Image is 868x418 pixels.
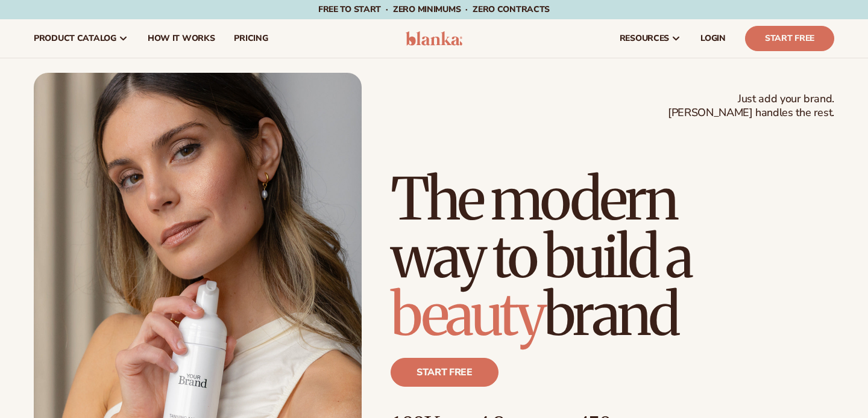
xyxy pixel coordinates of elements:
a: LOGIN [691,19,735,58]
span: pricing [234,34,268,43]
span: How It Works [148,34,215,43]
span: Free to start · ZERO minimums · ZERO contracts [318,4,550,15]
span: product catalog [34,34,116,43]
a: resources [610,19,691,58]
span: Just add your brand. [PERSON_NAME] handles the rest. [668,92,834,120]
a: How It Works [138,19,225,58]
a: Start Free [745,26,834,51]
h1: The modern way to build a brand [391,170,834,343]
span: LOGIN [700,34,726,43]
a: Start free [391,358,498,387]
a: product catalog [24,19,138,58]
span: resources [620,34,669,43]
span: beauty [391,278,544,351]
a: pricing [224,19,277,58]
img: logo [406,31,463,46]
